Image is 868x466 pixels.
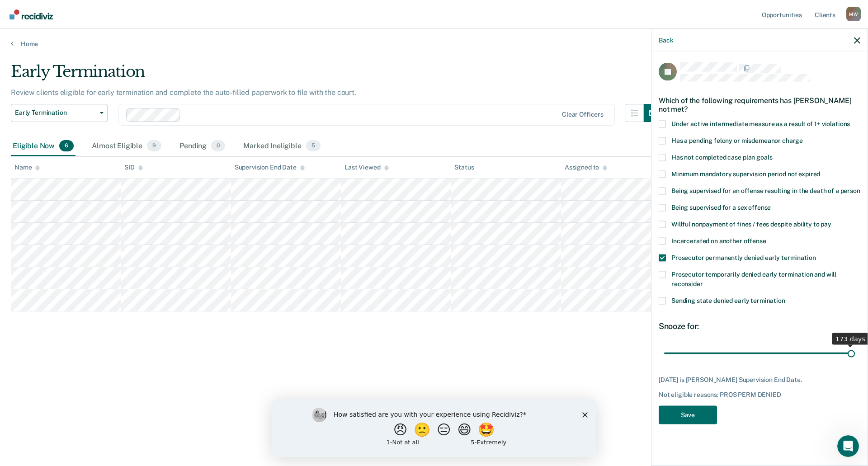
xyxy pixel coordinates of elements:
[272,399,596,457] iframe: Survey by Kim from Recidiviz
[659,89,860,120] div: Which of the following requirements has [PERSON_NAME] not met?
[659,321,860,331] div: Snooze for:
[659,391,860,399] div: Not eligible reasons: PROS PERM DENIED
[671,120,850,127] span: Under active intermediate measure as a result of 1+ violations
[671,170,820,177] span: Minimum mandatory supervision period not expired
[562,111,604,118] div: Clear officers
[59,140,74,152] span: 6
[671,187,860,194] span: Being supervised for an offense resulting in the death of a person
[90,137,163,156] div: Almost Eligible
[837,435,859,457] iframe: Intercom live chat
[15,109,96,117] span: Early Termination
[178,137,227,156] div: Pending
[671,203,771,211] span: Being supervised for a sex offense
[235,164,305,171] div: Supervision End Date
[671,237,766,244] span: Incarcerated on another offense
[659,376,860,383] div: [DATE] is [PERSON_NAME] Supervision End Date.
[671,137,803,144] span: Has a pending felony or misdemeanor charge
[671,220,831,227] span: Willful nonpayment of fines / fees despite ability to pay
[306,140,321,152] span: 5
[9,9,53,19] img: Recidiviz
[659,36,673,44] button: Back
[124,164,143,171] div: SID
[344,164,388,171] div: Last Viewed
[11,62,662,88] div: Early Termination
[241,137,322,156] div: Marked Ineligible
[565,164,607,171] div: Assigned to
[11,137,75,156] div: Eligible Now
[11,40,857,48] a: Home
[147,140,161,152] span: 9
[11,88,356,97] p: Review clients eligible for early termination and complete the auto-filled paperwork to file with...
[671,153,772,160] span: Has not completed case plan goals
[846,7,861,21] div: M W
[454,164,474,171] div: Status
[671,270,836,287] span: Prosecutor temporarily denied early termination and will reconsider
[846,7,861,21] button: Profile dropdown button
[671,254,816,261] span: Prosecutor permanently denied early termination
[659,405,717,424] button: Save
[14,164,40,171] div: Name
[211,140,225,152] span: 0
[671,297,785,304] span: Sending state denied early termination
